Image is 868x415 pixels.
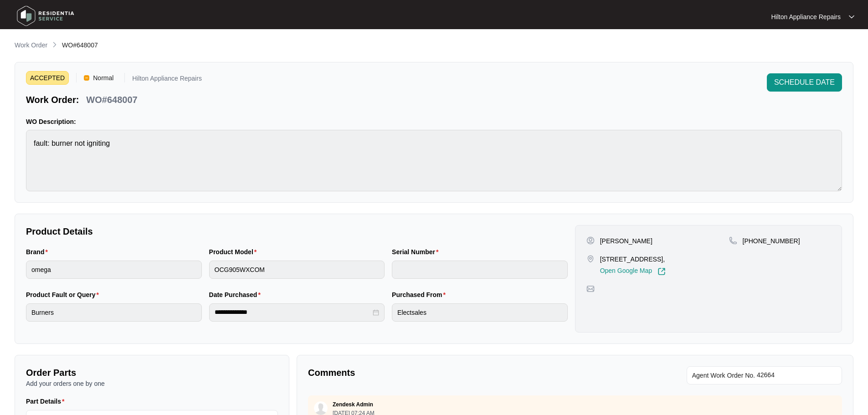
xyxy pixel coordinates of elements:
[26,225,568,238] p: Product Details
[13,41,49,51] a: Work Order
[586,236,595,245] img: user-pin
[51,41,58,48] img: chevron-right
[757,370,837,381] input: Add Agent Work Order No.
[586,285,595,293] img: map-pin
[26,290,103,299] label: Product Fault or Query
[26,247,51,256] label: Brand
[26,71,69,85] span: ACCEPTED
[849,15,854,19] img: dropdown arrow
[132,75,202,85] p: Hilton Appliance Repairs
[26,303,202,322] input: Product Fault or Query
[26,117,842,126] p: WO Description:
[392,303,568,322] input: Purchased From
[26,397,68,406] label: Part Details
[767,73,842,92] button: SCHEDULE DATE
[743,236,800,246] p: [PHONE_NUMBER]
[333,401,373,408] p: Zendesk Admin
[314,401,328,415] img: user.svg
[392,290,449,299] label: Purchased From
[392,247,442,256] label: Serial Number
[215,307,371,317] input: Date Purchased
[89,71,117,85] span: Normal
[771,12,841,21] p: Hilton Appliance Repairs
[26,366,278,379] p: Order Parts
[62,41,98,49] span: WO#648007
[209,261,385,279] input: Product Model
[308,366,569,379] p: Comments
[774,77,835,88] span: SCHEDULE DATE
[15,41,47,50] p: Work Order
[26,261,202,279] input: Brand
[600,267,666,276] a: Open Google Map
[586,255,595,263] img: map-pin
[84,75,89,81] img: Vercel Logo
[657,267,666,276] img: Link-External
[14,2,77,30] img: residentia service logo
[392,261,568,279] input: Serial Number
[26,130,842,191] textarea: fault: burner not igniting
[600,255,666,264] p: [STREET_ADDRESS],
[729,236,737,245] img: map-pin
[209,247,261,256] label: Product Model
[26,379,278,388] p: Add your orders one by one
[26,93,79,106] p: Work Order:
[600,236,652,246] p: [PERSON_NAME]
[86,93,137,106] p: WO#648007
[692,370,755,381] span: Agent Work Order No.
[209,290,264,299] label: Date Purchased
